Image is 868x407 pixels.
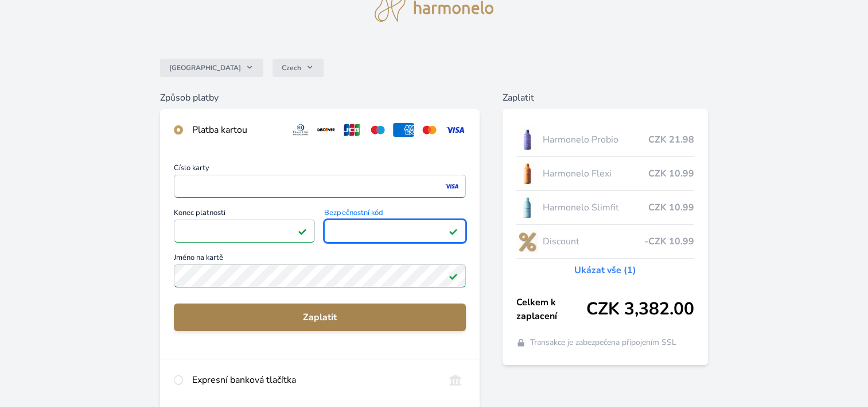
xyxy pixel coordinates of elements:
[174,254,466,264] span: Jméno na kartě
[444,181,460,191] img: visa
[516,125,538,154] img: CLEAN_PROBIO_se_stinem_x-lo.jpg
[574,263,636,277] a: Ukázat vše (1)
[445,123,466,137] img: visa.svg
[183,310,457,324] span: Zaplatit
[273,59,324,77] button: Czech
[516,159,538,188] img: CLEAN_FLEXI_se_stinem_x-hi_(1)-lo.jpg
[586,299,694,320] span: CZK 3,382.00
[449,226,458,236] img: Platné pole
[179,223,310,239] iframe: Iframe pro datum vypršení platnosti
[449,271,458,281] img: Platné pole
[160,91,480,105] h6: Způsob platby
[648,167,694,181] span: CZK 10.99
[648,133,694,147] span: CZK 21.98
[179,178,461,194] iframe: Iframe pro číslo karty
[543,235,644,248] span: Discount
[543,167,648,181] span: Harmonelo Flexi
[503,91,708,105] h6: Zaplatit
[192,373,435,387] div: Expresní banková tlačítka
[445,373,466,387] img: onlineBanking_CZ.svg
[516,193,538,222] img: SLIMFIT_se_stinem_x-lo.jpg
[530,337,676,348] span: Transakce je zabezpečena připojením SSL
[419,123,440,137] img: mc.svg
[290,123,312,137] img: diners.svg
[192,123,281,137] div: Platba kartou
[169,63,241,72] span: [GEOGRAPHIC_DATA]
[298,226,307,236] img: Platné pole
[174,264,466,287] input: Jméno na kartěPlatné pole
[282,63,301,72] span: Czech
[341,123,363,137] img: jcb.svg
[316,123,337,137] img: discover.svg
[329,223,461,239] iframe: Iframe pro bezpečnostní kód
[644,235,694,248] span: -CZK 10.99
[174,304,466,331] button: Zaplatit
[543,201,648,214] span: Harmonelo Slimfit
[174,164,466,175] span: Číslo karty
[648,201,694,214] span: CZK 10.99
[367,123,388,137] img: maestro.svg
[324,209,466,220] span: Bezpečnostní kód
[160,59,263,77] button: [GEOGRAPHIC_DATA]
[174,209,316,220] span: Konec platnosti
[393,123,414,137] img: amex.svg
[516,295,586,323] span: Celkem k zaplacení
[543,133,648,147] span: Harmonelo Probio
[516,227,538,256] img: discount-lo.png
